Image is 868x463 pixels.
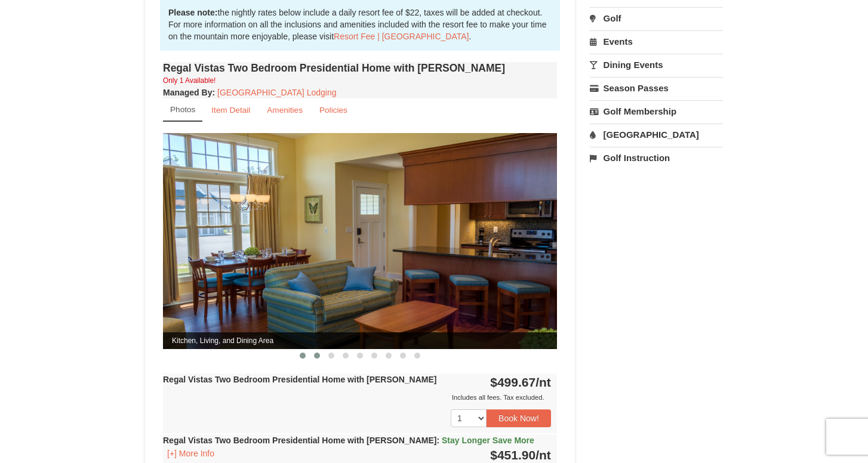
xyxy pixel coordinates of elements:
[163,88,215,97] strong: :
[442,436,534,445] span: Stay Longer Save More
[168,8,217,17] strong: Please note:
[490,448,535,462] span: $451.90
[163,98,202,122] a: Photos
[163,62,557,74] h4: Regal Vistas Two Bedroom Presidential Home with [PERSON_NAME]
[590,30,723,53] a: Events
[204,98,258,122] a: Item Detail
[312,98,355,122] a: Policies
[163,88,212,97] span: Managed By
[163,447,218,460] button: [+] More Info
[163,436,534,445] strong: Regal Vistas Two Bedroom Presidential Home with [PERSON_NAME]
[217,88,336,97] a: [GEOGRAPHIC_DATA] Lodging
[267,106,303,115] small: Amenities
[163,133,557,348] img: Kitchen, Living, and Dining Area
[590,7,723,29] a: Golf
[334,32,469,41] a: Resort Fee | [GEOGRAPHIC_DATA]
[590,124,723,146] a: [GEOGRAPHIC_DATA]
[590,147,723,169] a: Golf Instruction
[590,100,723,122] a: Golf Membership
[170,105,195,114] small: Photos
[163,332,557,349] span: Kitchen, Living, and Dining Area
[490,375,551,389] strong: $499.67
[259,98,310,122] a: Amenities
[436,436,439,445] span: :
[163,76,216,85] small: Only 1 Available!
[319,106,347,115] small: Policies
[211,106,250,115] small: Item Detail
[590,77,723,99] a: Season Passes
[535,375,551,389] span: /nt
[163,391,551,403] div: Includes all fees. Tax excluded.
[163,375,436,384] strong: Regal Vistas Two Bedroom Presidential Home with [PERSON_NAME]
[590,54,723,76] a: Dining Events
[535,448,551,462] span: /nt
[487,409,551,427] button: Book Now!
